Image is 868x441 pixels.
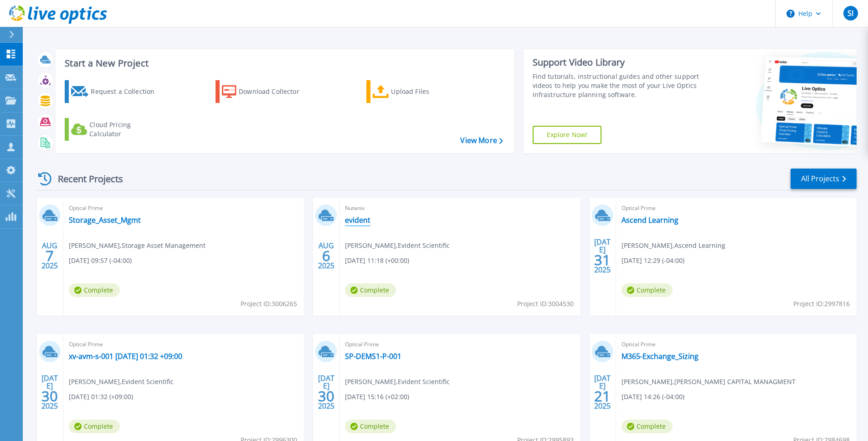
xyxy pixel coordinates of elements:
[345,420,396,433] span: Complete
[69,352,182,361] a: xv-avm-s-001 [DATE] 01:32 +09:00
[69,256,132,266] span: [DATE] 09:57 (-04:00)
[65,118,166,141] a: Cloud Pricing Calculator
[345,283,396,297] span: Complete
[621,392,684,402] span: [DATE] 14:26 (-04:00)
[621,283,673,297] span: Complete
[345,256,409,266] span: [DATE] 11:18 (+00:00)
[594,239,611,272] div: [DATE] 2025
[69,420,120,433] span: Complete
[69,339,298,349] span: Optical Prime
[345,392,409,402] span: [DATE] 15:16 (+02:00)
[69,283,120,297] span: Complete
[621,203,851,213] span: Optical Prime
[65,80,166,103] a: Request a Collection
[621,256,684,266] span: [DATE] 12:29 (-04:00)
[69,203,298,213] span: Optical Prime
[793,299,850,309] span: Project ID: 2997816
[318,392,334,400] span: 30
[847,10,853,17] span: SI
[46,252,54,260] span: 7
[533,126,602,144] a: Explore Now!
[322,252,330,260] span: 6
[69,215,141,225] a: Storage_Asset_Mgmt
[345,352,401,361] a: SP-DEMS1-P-001
[216,80,317,103] a: Download Collector
[89,120,162,138] div: Cloud Pricing Calculator
[594,256,611,264] span: 31
[41,239,58,272] div: AUG 2025
[91,82,164,101] div: Request a Collection
[621,420,673,433] span: Complete
[318,239,335,272] div: AUG 2025
[41,375,58,409] div: [DATE] 2025
[460,136,503,145] a: View More
[345,241,450,251] span: [PERSON_NAME] , Evident Scientific
[65,58,503,68] h3: Start a New Project
[69,392,133,402] span: [DATE] 01:32 (+09:00)
[621,215,678,225] a: Ascend Learning
[241,299,297,309] span: Project ID: 3006265
[594,375,611,409] div: [DATE] 2025
[345,339,575,349] span: Optical Prime
[345,203,575,213] span: Nutanix
[318,375,335,409] div: [DATE] 2025
[621,339,851,349] span: Optical Prime
[621,241,725,251] span: [PERSON_NAME] , Ascend Learning
[517,299,574,309] span: Project ID: 3004530
[391,82,464,101] div: Upload Files
[345,215,370,225] a: evident
[69,377,174,387] span: [PERSON_NAME] , Evident Scientific
[533,72,703,99] div: Find tutorials, instructional guides and other support videos to help you make the most of your L...
[239,82,312,101] div: Download Collector
[621,377,796,387] span: [PERSON_NAME] , [PERSON_NAME] CAPITAL MANAGMENT
[41,392,58,400] span: 30
[791,169,857,189] a: All Projects
[35,168,135,190] div: Recent Projects
[621,352,699,361] a: M365-Exchange_Sizing
[533,56,703,68] div: Support Video Library
[69,241,205,251] span: [PERSON_NAME] , Storage Asset Management
[594,392,611,400] span: 21
[366,80,468,103] a: Upload Files
[345,377,450,387] span: [PERSON_NAME] , Evident Scientific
